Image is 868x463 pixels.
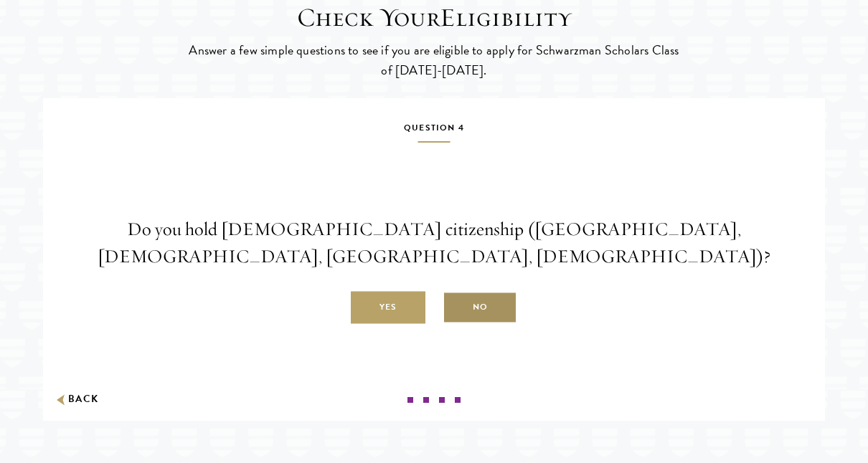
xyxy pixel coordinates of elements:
[443,292,517,324] label: No
[54,216,814,270] p: Do you hold [DEMOGRAPHIC_DATA] citizenship ([GEOGRAPHIC_DATA], [DEMOGRAPHIC_DATA], [GEOGRAPHIC_DA...
[54,392,99,407] button: Back
[351,292,425,324] label: Yes
[187,40,681,80] p: Answer a few simple questions to see if you are eligible to apply for Schwarzman Scholars Class o...
[187,2,681,33] h2: Check Your Eligibility
[54,120,814,143] h5: Question 4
